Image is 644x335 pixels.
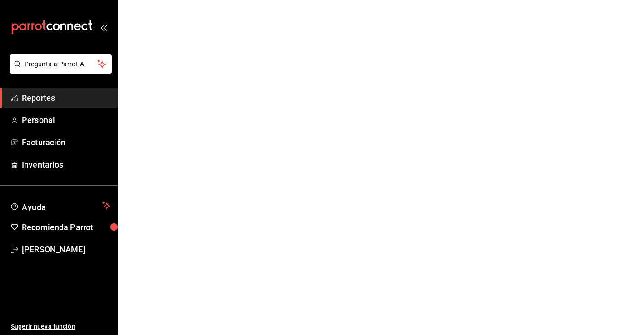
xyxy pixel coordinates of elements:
[25,59,98,69] span: Pregunta a Parrot AI
[22,136,110,148] span: Facturación
[6,66,112,75] a: Pregunta a Parrot AI
[100,24,107,31] button: open_drawer_menu
[22,221,110,233] span: Recomienda Parrot
[22,114,110,126] span: Personal
[22,92,110,104] span: Reportes
[22,200,99,211] span: Ayuda
[11,322,110,331] span: Sugerir nueva función
[22,243,110,256] span: [PERSON_NAME]
[10,54,112,74] button: Pregunta a Parrot AI
[22,158,110,171] span: Inventarios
